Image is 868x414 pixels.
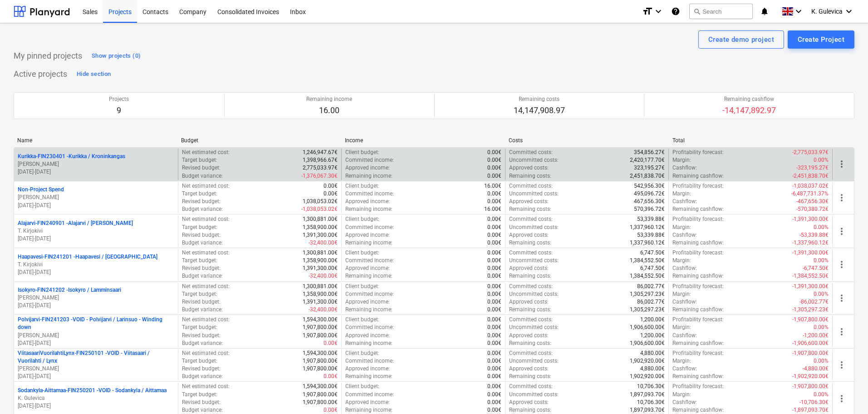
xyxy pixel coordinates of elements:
[345,239,392,247] p: Remaining income :
[792,249,829,257] p: -1,391,300.00€
[18,202,174,209] p: [DATE] - [DATE]
[843,6,854,17] i: keyboard_arrow_down
[672,249,724,257] p: Profitability forecast :
[672,339,724,347] p: Remaining cashflow :
[18,153,174,176] div: Kurikka-FIN230401 -Kurikka / Kroninkangas[PERSON_NAME][DATE]-[DATE]
[18,219,174,243] div: Alajarvi-FIN240901 -Alajarvi / [PERSON_NAME]T. Kirjokivi[DATE]-[DATE]
[672,316,724,324] p: Profitability forecast :
[182,324,217,331] p: Target budget :
[487,316,501,324] p: 0.00€
[630,172,665,180] p: 2,451,838.70€
[182,231,221,239] p: Revised budget :
[634,198,665,205] p: 467,656.30€
[630,290,665,298] p: 1,305,297.23€
[509,357,559,365] p: Uncommitted costs :
[182,149,230,156] p: Net estimated cost :
[640,249,665,257] p: 6,747.50€
[672,172,724,180] p: Remaining cashflow :
[18,194,174,201] p: [PERSON_NAME]
[672,365,697,373] p: Cashflow :
[630,257,665,264] p: 1,384,552.50€
[18,402,174,410] p: [DATE] - [DATE]
[487,239,501,247] p: 0.00€
[301,172,338,180] p: -1,376,067.30€
[642,6,653,17] i: format_size
[303,156,338,164] p: 1,398,966.67€
[303,283,338,290] p: 1,300,881.00€
[693,8,701,15] span: search
[509,198,549,205] p: Approved costs :
[182,205,223,213] p: Budget variance :
[811,8,843,15] span: K. Gulevica
[487,249,501,257] p: 0.00€
[814,156,829,164] p: 0.00%
[814,357,829,365] p: 0.00%
[487,231,501,239] p: 0.00€
[672,190,691,198] p: Margin :
[345,373,392,380] p: Remaining income :
[345,365,390,373] p: Approved income :
[509,205,551,213] p: Remaining costs :
[487,357,501,365] p: 0.00€
[672,257,691,264] p: Margin :
[182,156,217,164] p: Target budget :
[487,198,501,205] p: 0.00€
[345,198,390,205] p: Approved income :
[345,215,379,223] p: Client budget :
[303,324,338,331] p: 1,907,800.00€
[487,264,501,272] p: 0.00€
[18,387,167,394] p: Sodankyla-Aittamaa-FIN250201 - VOID - Sodankyla / Aittamaa
[182,182,230,190] p: Net estimated cost :
[672,224,691,231] p: Margin :
[487,172,501,180] p: 0.00€
[637,283,665,290] p: 86,002.77€
[345,137,501,144] div: Income
[345,298,390,306] p: Approved income :
[301,205,338,213] p: -1,038,053.02€
[640,316,665,324] p: 1,200.00€
[509,283,553,290] p: Committed costs :
[303,164,338,172] p: 2,775,033.97€
[345,306,392,314] p: Remaining income :
[487,272,501,280] p: 0.00€
[792,182,829,190] p: -1,038,037.02€
[796,164,829,172] p: -323,195.27€
[509,349,553,357] p: Committed costs :
[509,190,559,198] p: Uncommitted costs :
[487,349,501,357] p: 0.00€
[630,224,665,231] p: 1,337,960.12€
[799,298,829,306] p: -86,002.77€
[799,231,829,239] p: -53,339.88€
[182,306,223,314] p: Budget variance :
[182,249,230,257] p: Net estimated cost :
[836,326,847,337] span: more_vert
[672,290,691,298] p: Margin :
[18,286,121,294] p: Isokyro-FIN241202 - Isokyro / Lamminsaari
[509,164,549,172] p: Approved costs :
[814,224,829,231] p: 0.00%
[182,172,223,180] p: Budget variance :
[509,239,551,247] p: Remaining costs :
[18,286,174,309] div: Isokyro-FIN241202 -Isokyro / Lamminsaari[PERSON_NAME][DATE]-[DATE]
[509,306,551,314] p: Remaining costs :
[345,164,390,172] p: Approved income :
[630,239,665,247] p: 1,337,960.12€
[487,257,501,264] p: 0.00€
[18,365,174,373] p: [PERSON_NAME]
[509,249,553,257] p: Committed costs :
[760,6,769,17] i: notifications
[672,231,697,239] p: Cashflow :
[487,190,501,198] p: 0.00€
[345,224,394,231] p: Committed income :
[672,164,697,172] p: Cashflow :
[698,30,784,49] button: Create demo project
[487,365,501,373] p: 0.00€
[18,373,174,380] p: [DATE] - [DATE]
[509,272,551,280] p: Remaining costs :
[722,95,776,103] p: Remaining cashflow
[509,156,559,164] p: Uncommitted costs :
[182,283,230,290] p: Net estimated cost :
[836,359,847,370] span: more_vert
[345,283,379,290] p: Client budget :
[509,324,559,331] p: Uncommitted costs :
